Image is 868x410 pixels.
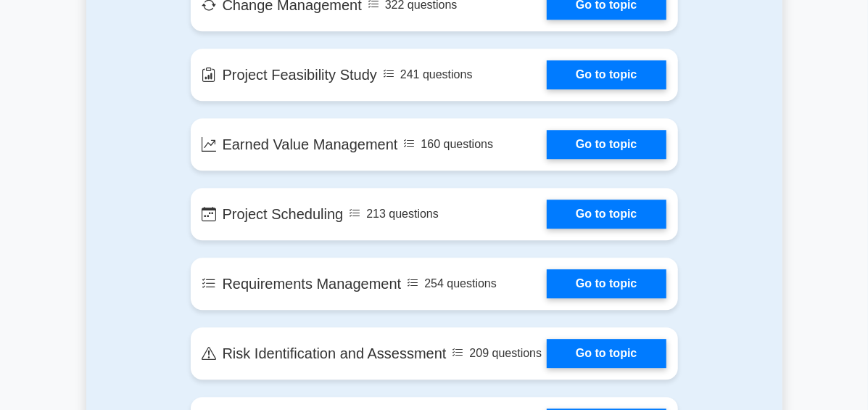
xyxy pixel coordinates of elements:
[547,200,666,229] a: Go to topic
[547,130,666,159] a: Go to topic
[547,60,666,89] a: Go to topic
[547,339,666,368] a: Go to topic
[547,269,666,298] a: Go to topic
